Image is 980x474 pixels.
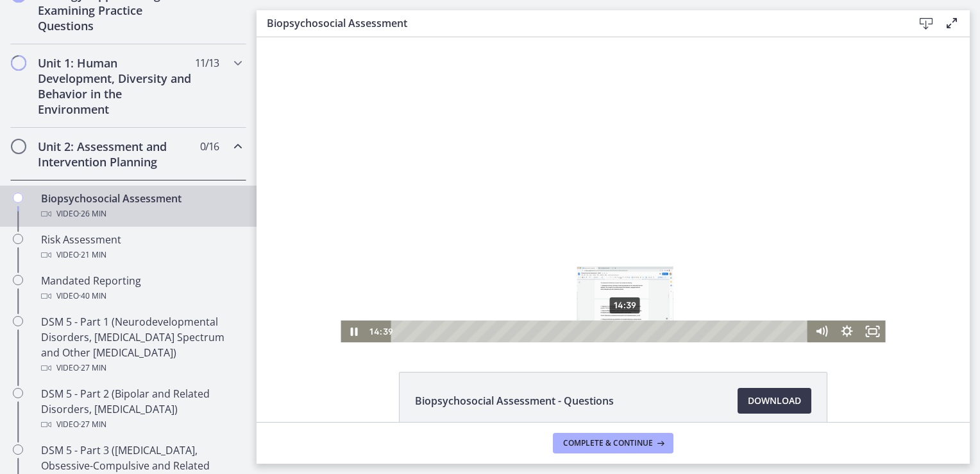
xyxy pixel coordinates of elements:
[41,288,241,304] div: Video
[41,206,241,222] div: Video
[578,283,604,305] button: Show settings menu
[267,15,893,31] h3: Biopsychosocial Assessment
[41,232,241,263] div: Risk Assessment
[553,433,673,453] button: Complete & continue
[79,360,106,376] span: · 27 min
[41,273,241,304] div: Mandated Reporting
[41,360,241,376] div: Video
[79,206,106,222] span: · 26 min
[41,247,241,263] div: Video
[79,247,106,263] span: · 21 min
[748,393,801,408] span: Download
[415,393,614,408] span: Biopsychosocial Assessment - Questions
[604,283,629,305] button: Fullscreen
[257,37,970,342] iframe: Video Lesson
[563,438,653,448] span: Complete & continue
[41,417,241,432] div: Video
[79,417,106,432] span: · 27 min
[41,386,241,432] div: DSM 5 - Part 2 (Bipolar and Related Disorders, [MEDICAL_DATA])
[200,139,219,154] span: 0 / 16
[38,139,194,170] h2: Unit 2: Assessment and Intervention Planning
[38,55,194,117] h2: Unit 1: Human Development, Diversity and Behavior in the Environment
[552,283,578,305] button: Mute
[41,191,241,222] div: Biopsychosocial Assessment
[738,388,811,414] a: Download
[41,314,241,376] div: DSM 5 - Part 1 (Neurodevelopmental Disorders, [MEDICAL_DATA] Spectrum and Other [MEDICAL_DATA])
[79,288,106,304] span: · 40 min
[195,55,219,71] span: 11 / 13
